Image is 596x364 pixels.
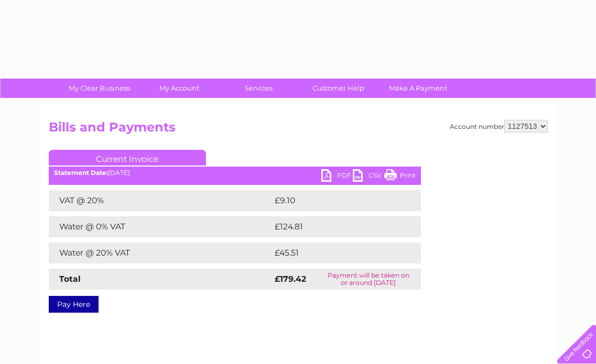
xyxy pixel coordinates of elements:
div: [DATE] [49,169,421,177]
td: £9.10 [272,190,396,211]
a: Customer Help [295,79,382,98]
b: Statement Date: [54,169,108,177]
td: £45.51 [272,242,398,263]
a: CSV [353,169,384,184]
td: Water @ 0% VAT [49,216,272,237]
strong: £179.42 [275,274,306,284]
a: Print [384,169,416,184]
a: PDF [321,169,353,184]
a: Current Invoice [49,150,206,166]
div: Account number [450,120,548,133]
a: Services [215,79,302,98]
td: Water @ 20% VAT [49,242,272,263]
td: £124.81 [272,216,401,237]
a: My Account [136,79,222,98]
td: Payment will be taken on or around [DATE] [316,269,421,290]
td: VAT @ 20% [49,190,272,211]
a: My Clear Business [56,79,143,98]
a: Make A Payment [375,79,461,98]
strong: Total [59,274,81,284]
h2: Bills and Payments [49,120,548,140]
a: Pay Here [49,296,99,313]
